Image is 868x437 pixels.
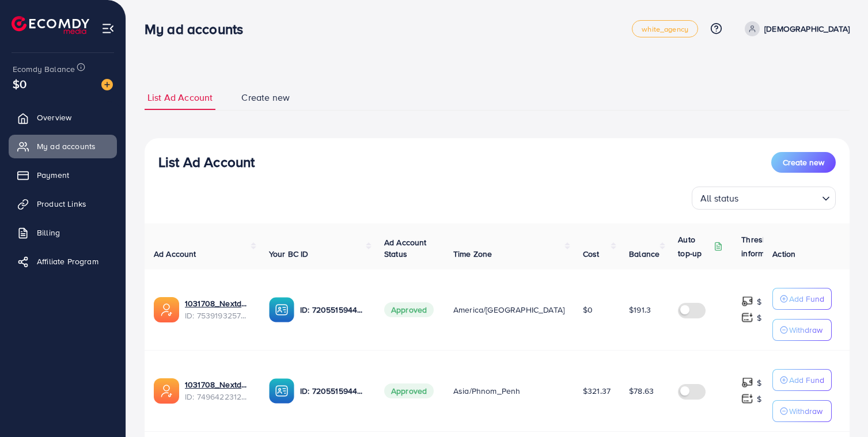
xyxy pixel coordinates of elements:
span: Ad Account Status [384,237,427,260]
p: $ --- [757,311,771,325]
button: Withdraw [772,400,832,422]
p: ID: 7205515944947466242 [300,384,366,398]
button: Withdraw [772,319,832,341]
span: My ad accounts [37,140,96,152]
span: Billing [37,227,60,238]
span: Action [772,248,795,260]
span: Affiliate Program [37,256,98,267]
p: Add Fund [789,373,824,387]
span: Overview [37,112,71,123]
a: Affiliate Program [9,250,117,273]
span: $321.37 [583,385,611,397]
span: $191.3 [629,304,651,316]
span: Payment [37,169,69,181]
span: Ad Account [154,248,196,260]
span: white_agency [642,25,688,33]
span: ID: 7496422312066220048 [185,391,251,402]
input: Search for option [742,188,817,207]
img: ic-ads-acc.e4c84228.svg [154,378,179,404]
h3: My ad accounts [145,21,252,37]
span: ID: 7539193257029550098 [185,310,251,321]
p: $ --- [757,392,771,406]
img: ic-ads-acc.e4c84228.svg [154,297,179,322]
button: Create new [771,152,836,173]
a: Product Links [9,192,117,215]
div: Search for option [692,187,836,210]
p: ID: 7205515944947466242 [300,303,366,317]
span: Your BC ID [269,248,309,260]
p: Threshold information [741,233,798,260]
span: Approved [384,383,434,398]
p: [DEMOGRAPHIC_DATA] [764,22,850,36]
h3: List Ad Account [158,154,255,170]
span: Create new [783,157,824,168]
a: Overview [9,106,117,129]
span: $0 [583,304,593,316]
span: Ecomdy Balance [13,63,75,75]
img: top-up amount [741,295,753,307]
img: top-up amount [741,311,753,324]
span: All status [698,190,741,207]
p: $ --- [757,376,771,390]
span: Product Links [37,198,86,210]
div: <span class='underline'>1031708_Nextday_TTS</span></br>7539193257029550098 [185,298,251,321]
div: <span class='underline'>1031708_Nextday</span></br>7496422312066220048 [185,379,251,402]
a: [DEMOGRAPHIC_DATA] [740,21,850,36]
img: logo [12,16,89,34]
button: Add Fund [772,288,832,310]
button: Add Fund [772,369,832,391]
span: Approved [384,302,434,317]
a: Payment [9,164,117,187]
a: Billing [9,221,117,244]
img: top-up amount [741,393,753,405]
p: Withdraw [789,404,822,418]
img: ic-ba-acc.ded83a64.svg [269,378,294,404]
p: $ --- [757,295,771,309]
span: Asia/Phnom_Penh [453,385,520,397]
p: Auto top-up [678,233,711,260]
img: ic-ba-acc.ded83a64.svg [269,297,294,322]
span: Cost [583,248,600,260]
a: 1031708_Nextday [185,379,251,390]
a: My ad accounts [9,135,117,158]
img: menu [101,22,115,35]
a: 1031708_Nextday_TTS [185,298,251,309]
span: Time Zone [453,248,492,260]
img: top-up amount [741,377,753,389]
span: $78.63 [629,385,654,397]
span: $0 [13,75,26,92]
img: image [101,79,113,90]
a: white_agency [632,20,698,37]
span: Create new [241,91,290,104]
span: Balance [629,248,659,260]
p: Add Fund [789,292,824,306]
span: List Ad Account [147,91,213,104]
span: America/[GEOGRAPHIC_DATA] [453,304,564,316]
p: Withdraw [789,323,822,337]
